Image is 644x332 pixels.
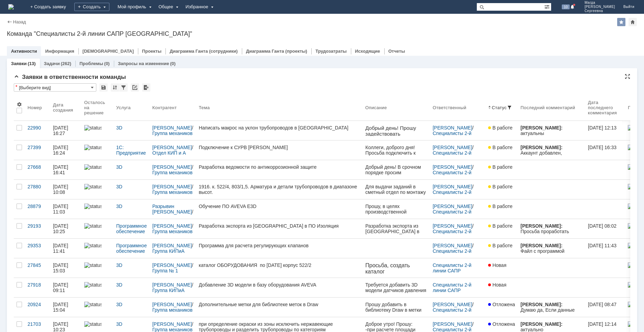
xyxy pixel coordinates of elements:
div: Экспорт списка [142,83,150,92]
a: Программа для расчета регулирующих клапанов [196,239,363,258]
span: Отложена [488,302,515,307]
a: statusbar-0 (1).png [82,199,114,219]
span: Сергеевна [584,9,615,13]
span: В работе [488,184,512,189]
div: 1916. к. 522/4, 803/1,5. Арматура и детали трубопроводов в диапазоне высот. [199,184,360,195]
th: Статус [485,94,518,121]
div: / [433,204,483,215]
div: Скопировать ссылку на список [131,83,139,92]
th: Дата создания [50,94,82,121]
a: Специалисты 2-й линии САПР [GEOGRAPHIC_DATA] [433,248,483,265]
div: [DATE] 16:24 [53,145,69,156]
div: [DATE] 16:33 [588,145,616,150]
li: направление от головы к хвосту и наоборот от хвоста к голове; [14,52,62,74]
div: Программа для расчета регулирующих клапанов [199,243,360,248]
a: Специалисты 2-й линии САПР [GEOGRAPHIC_DATA] [433,189,483,206]
div: Настройки списка отличаются от сохраненных в виде [15,84,17,89]
div: [DATE] 08:47 [588,302,616,307]
div: Ответственный [433,105,466,110]
div: [DATE] 11:03 [53,204,69,215]
a: Отчеты [388,49,405,54]
a: [PERSON_NAME] [433,302,472,307]
div: [DATE] 09:11 [53,282,69,293]
a: statusbar-0 (1).png [82,278,114,297]
span: Заявки в ответственности команды [14,74,126,80]
div: Сделать домашней страницей [629,18,637,26]
div: / [433,243,483,254]
div: / [433,125,483,136]
a: Заявки [11,61,26,66]
div: Статус [492,105,506,110]
li: значения уклона задать согласно ГОСТ 32569-2013: уклоны трубопроводов следует принимать не менее:... [14,74,62,245]
img: statusbar-0 (1).png [84,204,101,209]
a: 29353 [25,239,50,258]
img: statusbar-0 (1).png [84,282,101,288]
div: 27880 [28,184,47,189]
div: каталог ОБОРУДОВАНИЯ по [DATE] корпус 522/2 [199,262,360,268]
a: Информация [45,49,74,54]
a: [DATE] 08:47 [585,298,625,317]
a: [DATE] 12:13 [585,121,625,140]
span: AVEVA [8,43,26,49]
a: [PERSON_NAME] [433,164,472,170]
img: statusbar-0 (1).png [84,125,101,131]
div: / [152,125,193,136]
a: Разрывин [PERSON_NAME] [152,204,192,215]
img: statusbar-0 (1).png [84,223,101,229]
div: Номер [28,105,42,110]
span: Новая [488,262,506,268]
span: Настройки [17,102,22,107]
a: В работе [485,141,518,160]
a: Специалисты 2-й линии САПР [GEOGRAPHIC_DATA] [433,229,483,245]
a: [DATE] 16:27 [50,121,82,140]
div: 28879 [28,204,47,209]
a: 3D [116,184,122,189]
div: / [433,302,483,313]
img: statusbar-0 (1).png [84,321,101,327]
div: / [152,145,193,156]
a: В работе [485,180,518,199]
div: Фильтрация... [119,83,128,92]
a: 27880 [25,180,50,199]
a: 27918 [25,278,50,297]
span: Отложена [488,321,515,327]
div: [DATE] 12:14 [588,321,616,327]
a: statusbar-0 (1).png [82,219,114,238]
div: / [152,164,193,175]
a: Диаграмма Ганта (проекты) [246,49,307,54]
a: Добавление 3D модели в базу оборудования AVEVA [196,278,363,297]
div: 27845 [28,262,47,268]
div: / [433,164,483,175]
th: Осталось на решение [82,94,114,121]
a: Группа КИПиА [152,248,185,254]
div: Описание [365,105,387,110]
a: statusbar-0 (1).png [82,239,114,258]
div: Сортировка... [111,83,119,92]
th: Дата последнего комментария [585,94,625,121]
a: Специалисты 2-й линии САПР [GEOGRAPHIC_DATA] [433,170,483,186]
a: [PERSON_NAME] [433,204,472,209]
div: 22990 [28,125,47,131]
a: Специалисты 2-й линии САПР [GEOGRAPHIC_DATA] [433,307,483,324]
div: / [152,204,193,215]
a: Разработка экспорта из [GEOGRAPHIC_DATA] в ПО Изоляция [196,219,363,238]
a: 1С: Предприятие [116,145,146,156]
div: Обучение ПО AVEVA E3D [199,204,360,209]
a: Отдел КИП и А №1 [152,150,187,161]
a: [PERSON_NAME] [433,223,472,229]
a: [DATE] 08:02 [585,219,625,238]
div: / [433,184,483,195]
a: [PERSON_NAME] [152,282,192,288]
a: [PERSON_NAME] [433,243,472,248]
div: Разработка экспорта из [GEOGRAPHIC_DATA] в ПО Изоляция [199,223,360,229]
a: Группа № 1 [152,268,178,273]
span: Магда [584,1,615,5]
a: Перейти на домашнюю страницу [8,4,14,10]
th: Услуга [114,94,150,121]
a: 28879 [25,199,50,219]
span: В работе [488,125,512,131]
a: [DATE] 16:41 [50,160,82,179]
a: Группа механиков [152,189,193,195]
a: [PERSON_NAME] [433,184,472,189]
div: [DATE] 15:04 [53,302,69,313]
